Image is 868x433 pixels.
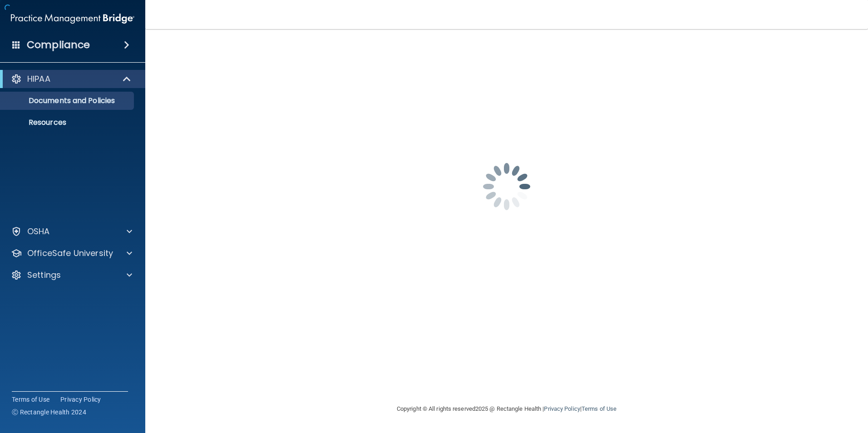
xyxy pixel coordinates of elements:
[6,96,130,105] p: Documents and Policies
[11,74,132,84] a: HIPAA
[12,408,86,417] span: Ⓒ Rectangle Health 2024
[544,405,580,412] a: Privacy Policy
[27,74,50,84] p: HIPAA
[27,226,50,237] p: OSHA
[27,248,113,259] p: OfficeSafe University
[6,118,130,127] p: Resources
[11,248,132,259] a: OfficeSafe University
[11,10,134,28] img: PMB logo
[11,226,132,237] a: OSHA
[582,405,616,412] a: Terms of Use
[461,141,552,232] img: spinner.e123f6fc.gif
[12,395,49,404] a: Terms of Use
[341,394,672,423] div: Copyright © All rights reserved 2025 @ Rectangle Health | |
[27,39,90,51] h4: Compliance
[11,270,132,280] a: Settings
[60,395,101,404] a: Privacy Policy
[27,270,61,280] p: Settings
